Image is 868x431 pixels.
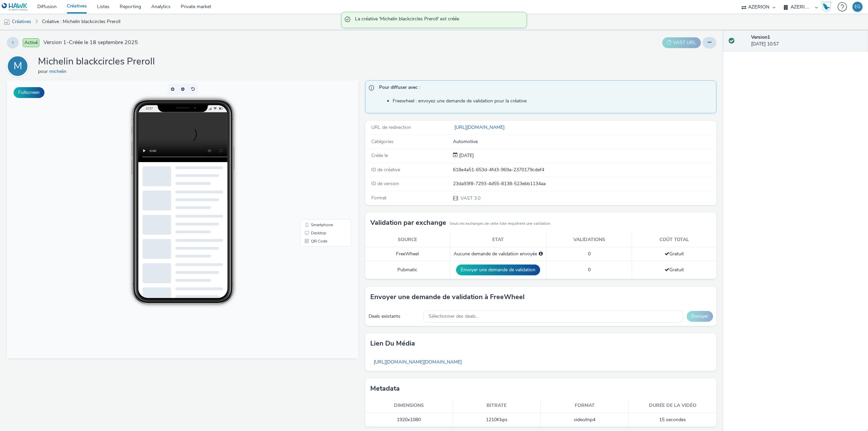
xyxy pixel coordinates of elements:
[365,413,453,427] td: 1920x1080
[821,1,831,12] img: Hawk Academy
[687,311,713,322] button: Envoyer
[370,355,465,369] a: [URL][DOMAIN_NAME][DOMAIN_NAME]
[450,221,550,227] small: Seuls les exchanges de cette liste requièrent une validation
[3,19,10,25] img: mobile
[854,2,861,12] div: EG
[458,152,474,159] span: [DATE]
[379,84,710,93] span: Pour diffuser avec :
[304,159,320,163] span: QR Code
[38,68,49,75] span: pour
[454,251,543,257] div: Aucune demande de validation envoyée
[355,16,520,24] span: La créative 'Michelin blackcircles Preroll' est créée
[2,3,28,11] img: undefined Logo
[14,57,22,76] div: M
[450,233,546,247] th: Etat
[295,140,343,149] li: Smartphone
[546,233,632,247] th: Validations
[460,195,480,201] span: VAST 3.0
[304,142,326,146] span: Smartphone
[365,261,450,279] td: Pubmatic
[588,267,591,273] span: 0
[751,34,770,40] strong: Version 1
[662,37,701,48] button: VAST URL
[665,267,684,273] span: Gratuit
[371,166,400,173] span: ID de créative
[365,399,453,413] th: Dimensions
[371,138,394,145] span: Catégories
[393,98,713,104] li: Freewheel : envoyez une demande de validation pour la créative
[453,180,716,187] div: 23da93f8-7293-4d55-8138-523ebb1134aa
[541,413,629,427] td: video/mp4
[23,38,39,47] span: Activé
[453,399,541,413] th: Bitrate
[429,314,479,319] span: Sélectionner des deals...
[629,413,716,427] td: 15 secondes
[365,247,450,261] td: FreeWheel
[43,39,138,46] span: Version 1 - Créée le 18 septembre 2025
[370,292,525,302] h3: Envoyer une demande de validation à FreeWheel
[295,157,343,165] li: QR Code
[821,1,834,12] a: Hawk Academy
[370,218,446,228] h3: Validation par exchange
[304,151,319,155] span: Desktop
[371,124,411,131] span: URL de redirection
[365,233,450,247] th: Source
[370,384,400,394] h3: Metadata
[453,138,716,145] div: Automotive
[629,399,716,413] th: Durée de la vidéo
[453,413,541,427] td: 1210 Kbps
[295,149,343,157] li: Desktop
[660,37,703,48] div: Dupliquer la créative en un VAST URL
[371,195,387,201] span: Format
[14,87,44,98] button: Fullscreen
[458,152,474,159] div: Création 18 septembre 2025, 10:57
[371,152,388,159] span: Créée le
[453,166,716,173] div: 618e4a51-653d-4fd3-969a-2370179cdef4
[751,34,863,48] div: [DATE] 10:57
[7,63,31,69] a: M
[541,399,629,413] th: Format
[632,233,717,247] th: Coût total
[369,313,420,320] div: Deals existants
[49,68,69,75] a: michelin
[453,124,507,131] a: [URL][DOMAIN_NAME]
[38,55,155,68] h1: Michelin blackcircles Preroll
[39,14,124,30] a: Créative : Michelin blackcircles Preroll
[539,251,543,257] div: Sélectionnez un deal ci-dessous et cliquez sur Envoyer pour envoyer une demande de validation à F...
[588,251,591,257] span: 0
[370,338,415,349] h3: Lien du média
[456,265,540,275] button: Envoyer une demande de validation
[665,251,684,257] span: Gratuit
[371,180,399,187] span: ID de version
[138,26,146,30] span: 10:57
